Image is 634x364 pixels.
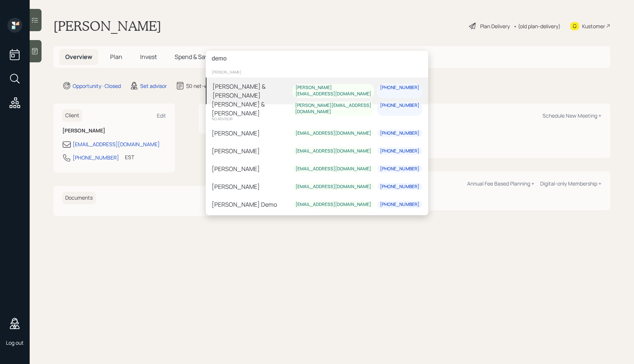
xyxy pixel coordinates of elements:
[212,100,292,118] div: [PERSON_NAME] & [PERSON_NAME]
[206,51,428,66] input: Type a command or search…
[206,66,428,78] div: [PERSON_NAME]
[212,200,277,209] div: [PERSON_NAME] Demo
[206,113,428,124] div: no advisor
[212,164,260,173] div: [PERSON_NAME]
[380,103,419,109] div: [PHONE_NUMBER]
[295,148,371,154] div: [EMAIL_ADDRESS][DOMAIN_NAME]
[380,184,419,190] div: [PHONE_NUMBER]
[380,85,419,91] div: [PHONE_NUMBER]
[380,166,419,172] div: [PHONE_NUMBER]
[295,103,371,115] div: [PERSON_NAME][EMAIL_ADDRESS][DOMAIN_NAME]
[295,166,371,172] div: [EMAIL_ADDRESS][DOMAIN_NAME]
[212,147,260,155] div: [PERSON_NAME]
[380,130,419,137] div: [PHONE_NUMBER]
[212,129,260,138] div: [PERSON_NAME]
[295,85,371,98] div: [PERSON_NAME][EMAIL_ADDRESS][DOMAIN_NAME]
[295,184,371,190] div: [EMAIL_ADDRESS][DOMAIN_NAME]
[380,201,419,208] div: [PHONE_NUMBER]
[295,130,371,137] div: [EMAIL_ADDRESS][DOMAIN_NAME]
[380,148,419,154] div: [PHONE_NUMBER]
[212,182,260,191] div: [PERSON_NAME]
[212,82,293,100] div: [PERSON_NAME] & [PERSON_NAME]
[295,201,371,208] div: [EMAIL_ADDRESS][DOMAIN_NAME]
